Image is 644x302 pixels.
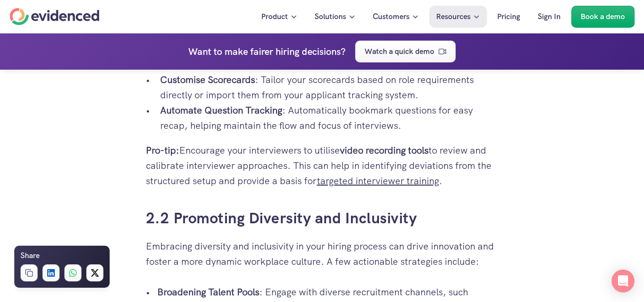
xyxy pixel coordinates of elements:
p: Watch a quick demo [365,45,434,58]
a: 2.2 Promoting Diversity and Inclusivity [146,208,417,228]
h6: Share [20,250,40,262]
p: Product [261,10,288,23]
strong: Pro-tip: [146,144,179,156]
p: Embracing diversity and inclusivity in your hiring process can drive innovation and foster a more... [146,239,499,269]
a: Sign In [531,6,568,28]
p: Book a demo [581,10,625,23]
a: targeted interviewer training [317,175,439,187]
strong: Broadening Talent Pools [157,286,259,298]
strong: Automate Question Tracking [160,104,282,116]
p: Customers [373,10,409,23]
p: Resources [436,10,470,23]
div: Open Intercom Messenger [612,270,634,292]
p: : Automatically bookmark questions for easy recap, helping maintain the flow and focus of intervi... [160,103,499,133]
p: Pricing [497,10,520,23]
a: Pricing [490,6,527,28]
p: Encourage your interviewers to utilise to review and calibrate interviewer approaches. This can h... [146,143,499,188]
strong: video recording tools [340,144,429,156]
h4: Want to make fairer hiring decisions? [188,44,346,59]
p: Sign In [538,10,561,23]
p: : Tailor your scorecards based on role requirements directly or import them from your applicant t... [160,72,499,103]
a: Home [10,8,99,25]
a: Watch a quick demo [355,41,456,62]
a: Book a demo [571,6,634,28]
p: Solutions [315,10,346,23]
strong: Customise Scorecards [160,73,255,86]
